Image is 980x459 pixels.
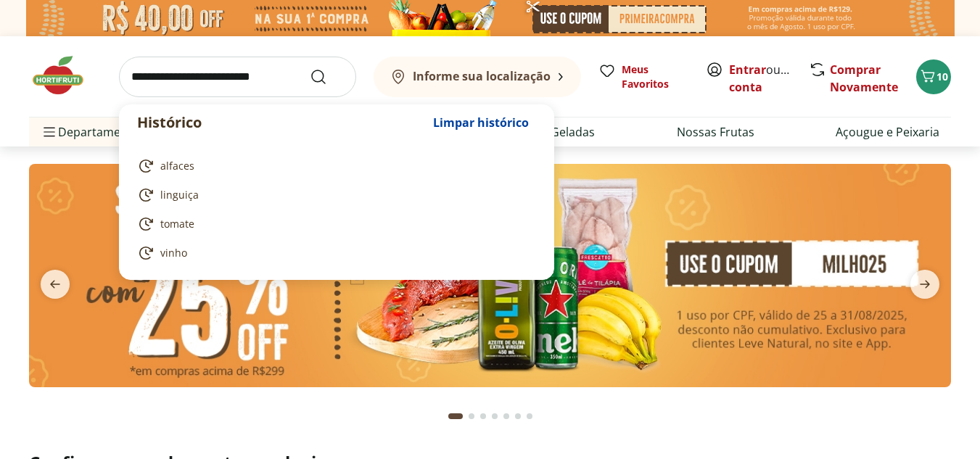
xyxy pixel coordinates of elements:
[512,399,524,434] button: Go to page 6 from fs-carousel
[137,244,530,262] a: vinho
[598,62,688,91] a: Meus Favoritos
[137,186,530,204] a: linguiça
[426,105,536,140] button: Limpar histórico
[729,62,809,95] a: Criar conta
[160,159,194,173] span: alfaces
[433,117,529,128] span: Limpar histórico
[729,61,794,96] span: ou
[119,57,356,97] input: search
[936,70,948,83] span: 10
[137,112,426,133] p: Histórico
[160,246,187,260] span: vinho
[160,188,199,202] span: linguiça
[489,399,501,434] button: Go to page 4 from fs-carousel
[41,115,58,149] button: Menu
[524,399,535,434] button: Go to page 7 from fs-carousel
[836,123,939,141] a: Açougue e Peixaria
[41,115,145,149] span: Departamentos
[729,62,766,78] a: Entrar
[374,57,581,97] button: Informe sua localização
[830,62,898,95] a: Comprar Novamente
[160,217,194,231] span: tomate
[501,399,512,434] button: Go to page 5 from fs-carousel
[29,54,102,97] img: Hortifruti
[137,215,530,233] a: tomate
[622,62,688,91] span: Meus Favoritos
[310,68,345,86] button: Submit Search
[137,157,530,175] a: alfaces
[899,270,951,299] button: next
[477,399,489,434] button: Go to page 3 from fs-carousel
[445,399,466,434] button: Current page from fs-carousel
[29,270,81,299] button: previous
[466,399,477,434] button: Go to page 2 from fs-carousel
[677,123,754,141] a: Nossas Frutas
[413,68,551,84] b: Informe sua localização
[916,59,951,94] button: Carrinho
